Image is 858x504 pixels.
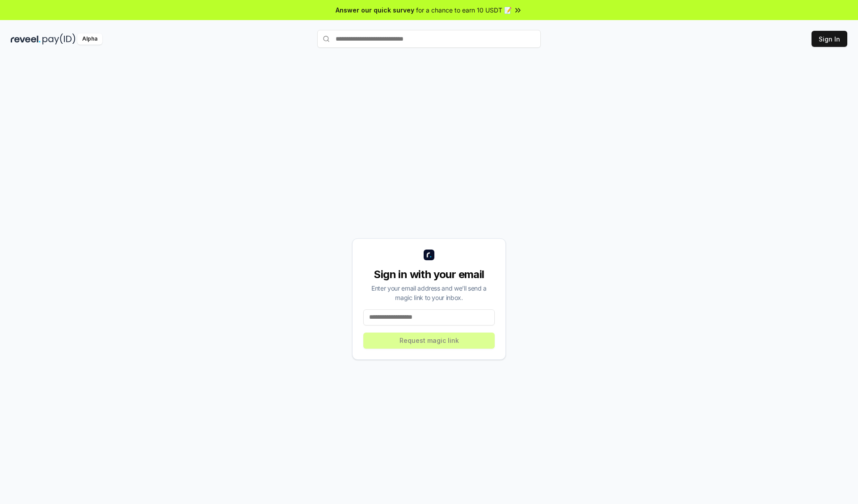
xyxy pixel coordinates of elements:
button: Sign In [812,31,847,47]
img: reveel_dark [11,33,41,45]
div: Enter your email address and we’ll send a magic link to your inbox. [363,283,495,302]
span: Answer our quick survey [336,5,414,15]
div: Alpha [77,33,102,45]
img: pay_id [42,33,76,45]
div: Sign in with your email [363,267,495,282]
span: for a chance to earn 10 USDT 📝 [416,5,512,15]
img: logo_small [424,250,434,260]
